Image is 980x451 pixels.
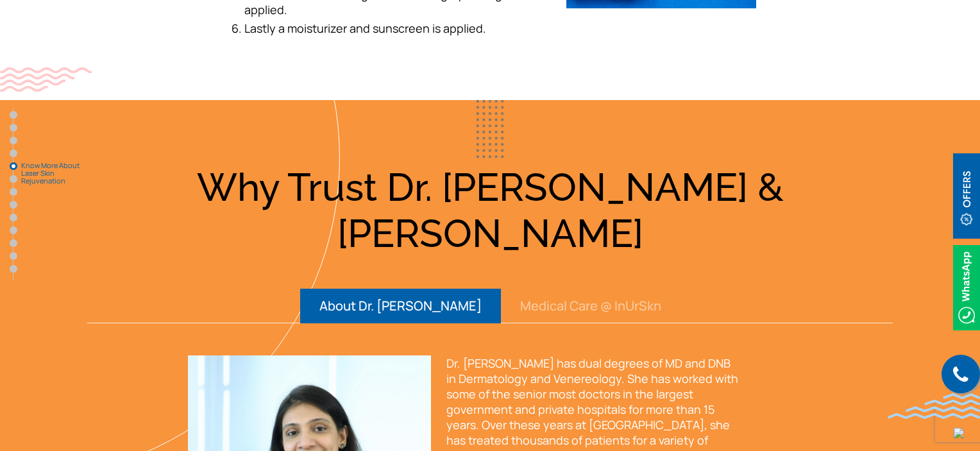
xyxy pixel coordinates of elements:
[501,289,680,323] button: Medical Care @ InUrSkn
[21,162,85,185] span: Know More About Laser Skin Rejuvenation
[477,100,503,158] img: blueDots2
[10,162,17,170] a: Know More About Laser Skin Rejuvenation
[954,428,964,438] img: up-blue-arrow.svg
[888,393,980,419] img: bluewave
[953,279,980,293] a: Whatsappicon
[80,164,900,257] h3: Why Trust Dr. [PERSON_NAME] & [PERSON_NAME]
[300,289,501,323] button: About Dr. [PERSON_NAME]
[953,245,980,330] img: Whatsappicon
[953,153,980,239] img: offerBt
[244,21,486,36] span: Lastly a moisturizer and sunscreen is applied.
